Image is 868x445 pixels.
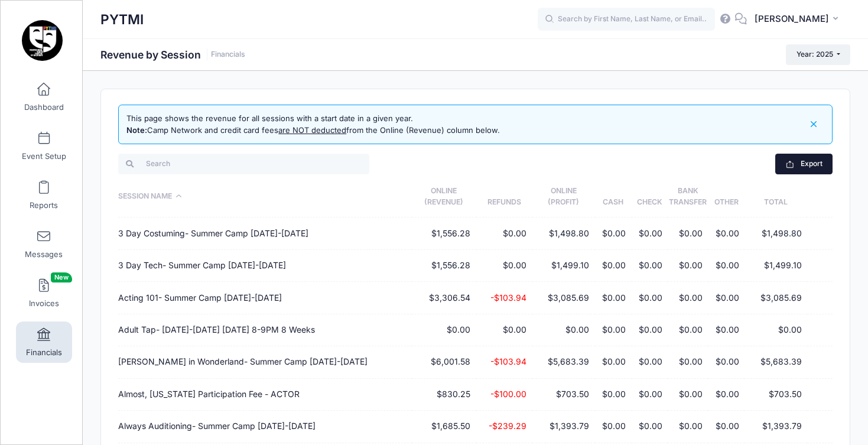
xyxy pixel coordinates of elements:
[476,411,532,443] td: -$239.29
[632,346,668,378] td: $0.00
[595,282,632,314] td: $0.00
[532,217,595,249] td: $1,498.80
[100,48,245,61] h1: Revenue by Session
[25,249,63,259] span: Messages
[476,282,532,314] td: -$103.94
[118,282,412,314] td: Acting 101- Summer Camp [DATE]-[DATE]
[278,125,346,135] u: are NOT deducted
[745,379,807,411] td: $703.50
[668,250,708,282] td: $0.00
[20,18,64,63] img: PYTMI
[632,411,668,443] td: $0.00
[16,76,72,118] a: Dashboard
[30,200,58,210] span: Reports
[476,346,532,378] td: -$103.94
[668,176,708,218] th: BankTransfer: activate to sort column ascending
[595,346,632,378] td: $0.00
[51,272,72,282] span: New
[118,250,412,282] td: 3 Day Tech- Summer Camp [DATE]-[DATE]
[412,250,476,282] td: $1,556.28
[747,6,850,33] button: [PERSON_NAME]
[118,176,412,218] th: Session Name: activate to sort column descending
[708,346,745,378] td: $0.00
[668,346,708,378] td: $0.00
[632,176,668,218] th: Check: activate to sort column ascending
[532,314,595,346] td: $0.00
[745,346,807,378] td: $5,683.39
[412,346,476,378] td: $6,001.58
[412,282,476,314] td: $3,306.54
[532,282,595,314] td: $3,085.69
[532,379,595,411] td: $703.50
[708,379,745,411] td: $0.00
[118,411,412,443] td: Always Auditioning- Summer Camp [DATE]-[DATE]
[532,411,595,443] td: $1,393.79
[126,113,500,136] div: This page shows the revenue for all sessions with a start date in a given year. Camp Network and ...
[532,346,595,378] td: $5,683.39
[668,282,708,314] td: $0.00
[708,411,745,443] td: $0.00
[745,282,807,314] td: $3,085.69
[745,411,807,443] td: $1,393.79
[538,8,715,31] input: Search by First Name, Last Name, or Email...
[16,125,72,167] a: Event Setup
[118,346,412,378] td: [PERSON_NAME] in Wonderland- Summer Camp [DATE]-[DATE]
[708,250,745,282] td: $0.00
[126,125,147,135] b: Note:
[26,347,62,358] span: Financials
[632,379,668,411] td: $0.00
[476,314,532,346] td: $0.00
[412,217,476,249] td: $1,556.28
[595,217,632,249] td: $0.00
[412,314,476,346] td: $0.00
[708,217,745,249] td: $0.00
[100,6,144,33] h1: PYTMI
[745,176,807,218] th: Total: activate to sort column ascending
[745,217,807,249] td: $1,498.80
[16,321,72,363] a: Financials
[786,44,850,64] button: Year: 2025
[412,411,476,443] td: $1,685.50
[211,50,245,59] a: Financials
[595,411,632,443] td: $0.00
[632,250,668,282] td: $0.00
[118,379,412,411] td: Almost, [US_STATE] Participation Fee - ACTOR
[16,174,72,216] a: Reports
[775,154,833,174] button: Export
[595,176,632,218] th: Cash: activate to sort column ascending
[668,411,708,443] td: $0.00
[708,282,745,314] td: $0.00
[755,12,829,25] span: [PERSON_NAME]
[745,314,807,346] td: $0.00
[24,102,64,112] span: Dashboard
[632,314,668,346] td: $0.00
[632,282,668,314] td: $0.00
[595,250,632,282] td: $0.00
[1,12,83,69] a: PYTMI
[668,379,708,411] td: $0.00
[476,217,532,249] td: $0.00
[668,217,708,249] td: $0.00
[595,314,632,346] td: $0.00
[118,217,412,249] td: 3 Day Costuming- Summer Camp [DATE]-[DATE]
[29,298,59,308] span: Invoices
[532,250,595,282] td: $1,499.10
[412,176,476,218] th: Online(Revenue): activate to sort column ascending
[476,176,532,218] th: Refunds: activate to sort column ascending
[476,379,532,411] td: -$100.00
[745,250,807,282] td: $1,499.10
[412,379,476,411] td: $830.25
[708,176,745,218] th: Other: activate to sort column ascending
[16,272,72,314] a: InvoicesNew
[595,379,632,411] td: $0.00
[22,151,66,161] span: Event Setup
[632,217,668,249] td: $0.00
[797,50,833,59] span: Year: 2025
[708,314,745,346] td: $0.00
[532,176,595,218] th: Online(Profit): activate to sort column ascending
[16,223,72,265] a: Messages
[118,154,369,174] input: Search
[668,314,708,346] td: $0.00
[476,250,532,282] td: $0.00
[118,314,412,346] td: Adult Tap- [DATE]-[DATE] [DATE] 8-9PM 8 Weeks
